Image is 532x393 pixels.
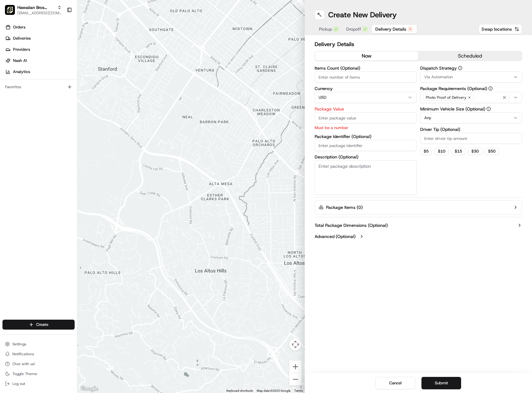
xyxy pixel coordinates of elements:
a: 💻API Documentation [50,87,102,98]
button: $30 [468,148,482,155]
button: Hawaiian Bros (Denton TX_Loop 288)Hawaiian Bros ([PERSON_NAME] TX_Loop 288)[EMAIL_ADDRESS][DOMAIN... [2,2,64,17]
span: Nash AI [13,58,27,63]
label: Package Requirements (Optional) [420,86,522,91]
div: We're available if you need us! [21,65,78,70]
label: Package Identifier (Optional) [315,134,416,139]
button: Advanced (Optional) [315,233,522,240]
span: Toggle Theme [12,371,37,376]
input: Clear [16,40,102,46]
a: Analytics [2,67,77,77]
span: Log out [12,381,25,386]
button: Map camera controls [289,338,302,351]
input: Enter package value [315,112,416,123]
span: Dropoff [346,26,361,32]
button: Hawaiian Bros ([PERSON_NAME] TX_Loop 288) [17,4,55,11]
label: Total Package Dimensions (Optional) [315,222,388,228]
button: Swap locations [479,24,522,34]
a: Deliveries [2,33,77,43]
span: Create [36,322,48,327]
span: Settings [12,342,26,347]
button: Via Automation [420,71,522,83]
label: Currency [315,86,416,91]
button: Chat with us! [2,360,75,368]
button: Dispatch Strategy [458,66,462,70]
img: Nash [6,6,19,19]
button: Submit [421,377,461,389]
p: Must be a number [315,125,416,131]
label: Driver Tip (Optional) [420,127,522,132]
label: Minimum Vehicle Size (Optional) [420,107,522,111]
span: Map data ©2025 Google [257,389,290,392]
span: API Documentation [59,90,99,96]
a: Open this area in Google Maps (opens a new window) [79,385,99,393]
label: Description (Optional) [315,155,416,159]
span: Delivery Details [375,26,406,32]
button: Log out [2,379,75,388]
span: Notifications [12,352,34,356]
a: 📗Knowledge Base [4,87,50,98]
button: Zoom out [289,373,302,386]
button: $5 [420,148,432,155]
button: $50 [485,148,499,155]
div: Start new chat [21,59,102,65]
span: Analytics [13,69,30,75]
span: Chat with us! [12,361,35,366]
button: now [315,51,418,61]
button: Package Items (0) [315,200,522,214]
h1: Create New Delivery [328,10,397,20]
button: Minimum Vehicle Size (Optional) [486,107,491,111]
button: Total Package Dimensions (Optional) [315,222,522,228]
button: $15 [451,148,465,155]
button: $10 [434,148,449,155]
button: Start new chat [105,61,113,68]
a: Orders [2,22,77,32]
button: Photo Proof of Delivery [420,92,522,103]
button: scheduled [418,51,522,61]
button: Notifications [2,350,75,358]
div: 📗 [6,90,11,95]
button: Toggle Theme [2,369,75,378]
label: Items Count (Optional) [315,66,416,70]
label: Advanced (Optional) [315,233,355,240]
span: Via Automation [424,74,453,80]
input: Enter driver tip amount [420,133,522,144]
img: 1736555255976-a54dd68f-1ca7-489b-9aae-adbdc363a1c4 [6,59,17,70]
span: Orders [13,24,25,30]
span: Providers [13,47,30,52]
input: Enter number of items [315,71,416,83]
img: Google [79,385,99,393]
label: Package Value [315,107,416,111]
img: Hawaiian Bros (Denton TX_Loop 288) [5,5,15,15]
span: Swap locations [482,26,512,32]
a: Powered byPylon [44,105,75,110]
label: Dispatch Strategy [420,66,522,70]
h2: Delivery Details [315,40,522,49]
button: [EMAIL_ADDRESS][DOMAIN_NAME] [17,11,62,15]
span: Knowledge Base [12,90,47,96]
button: Settings [2,340,75,348]
a: Providers [2,45,77,54]
a: Terms [294,389,303,392]
button: Keyboard shortcuts [226,389,253,393]
span: Pylon [62,105,75,110]
span: Pickup [319,26,332,32]
input: Enter package identifier [315,140,416,151]
button: Zoom in [289,361,302,373]
button: Package Requirements (Optional) [488,86,493,91]
span: Photo Proof of Delivery [426,95,466,100]
p: Welcome 👋 [6,25,113,35]
div: 💻 [52,90,57,95]
label: Package Items ( 0 ) [326,204,363,210]
a: Nash AI [2,56,77,66]
button: Create [2,320,75,330]
div: Favorites [2,82,75,92]
span: Deliveries [13,36,31,41]
button: Cancel [376,377,415,389]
